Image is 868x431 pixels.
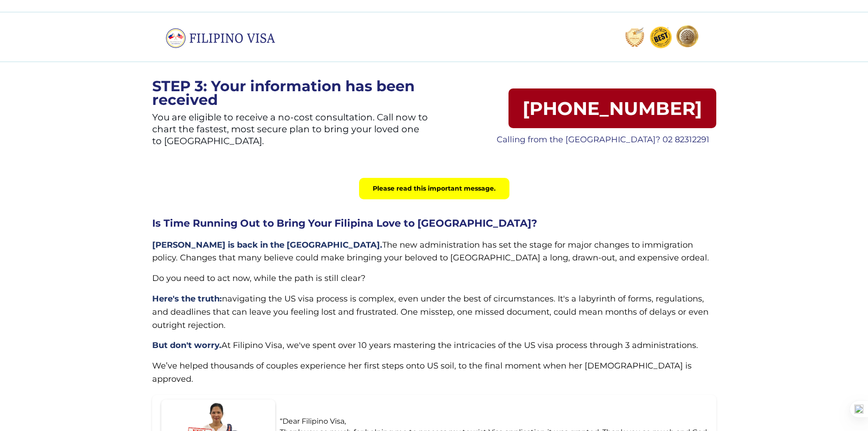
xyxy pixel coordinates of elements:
p: STEP 3: Your information has been received [152,79,429,107]
span: We’ve helped thousands of couples experience her first steps onto US soil, to the final moment wh... [152,361,692,384]
h2: Is Time Running Out to Bring Your Filipina Love to [GEOGRAPHIC_DATA]? [152,218,716,229]
span: [PERSON_NAME] is back in the [GEOGRAPHIC_DATA]. [152,240,382,250]
span: Here's the truth: [152,294,222,304]
span: At Filipino Visa, we've spent over 10 years mastering the intricacies of the US visa process thro... [221,340,698,350]
span: But don't worry. [152,340,221,350]
div: Please read this important message. [359,178,509,199]
span: navigating the US visa process is complex, even under the best of circumstances. It's a labyrinth... [152,294,709,330]
span: The new administration has set the stage for major changes to immigration policy. Changes that ma... [152,240,709,263]
a: [PHONE_NUMBER] [508,88,716,128]
p: You are eligible to receive a no-cost consultation. Call now to chart the fastest, most secure pl... [152,111,429,154]
span: Do you need to act now, while the path is still clear? [152,273,365,283]
p: Calling from the [GEOGRAPHIC_DATA]? 02 82312291 [490,133,716,147]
